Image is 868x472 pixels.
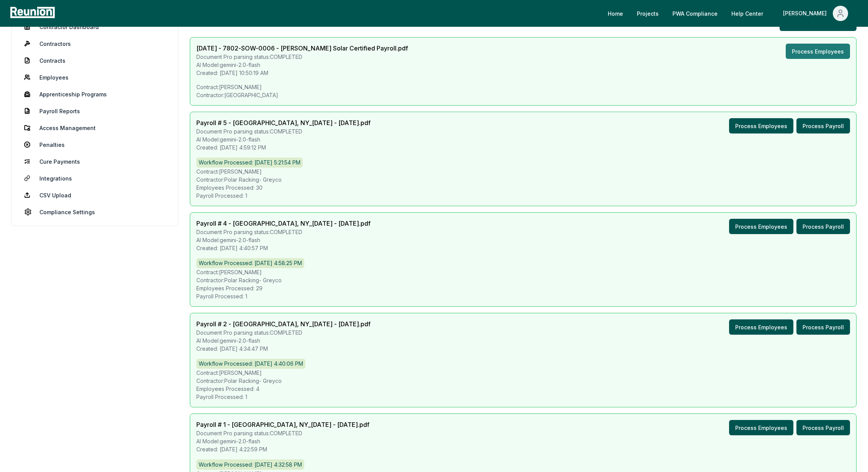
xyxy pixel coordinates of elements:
button: Process Employees [729,319,793,335]
p: Created: [DATE] 4:59:12 PM [196,143,370,151]
p: Employees Processed: 4 [196,385,850,393]
p: AI Model: gemini-2.0-flash [196,236,370,244]
button: Process Payroll [796,219,850,234]
p: Document Pro parsing status: COMPLETED [196,127,370,135]
p: Created: [DATE] 4:34:47 PM [196,345,370,353]
nav: Main [602,6,860,21]
a: Contractor Dashboard [18,19,172,34]
button: Process Employees [729,219,793,234]
p: Created: [DATE] 4:40:57 PM [196,244,370,252]
a: Penalties [18,137,172,152]
div: Workflow Processed: [DATE] 4:32:58 PM [196,459,304,469]
p: Payroll Processed: 1 [196,393,850,401]
h3: [DATE] - 7802-SOW-0006 - [PERSON_NAME] Solar Certified Payroll.pdf [196,44,408,53]
button: Process Employees [786,44,850,59]
a: Contracts [18,53,172,68]
p: AI Model: gemini-2.0-flash [196,135,370,143]
a: Projects [631,6,665,21]
p: Document Pro parsing status: COMPLETED [196,228,370,236]
p: Contractor: Polar Racking- Greyco [196,176,850,184]
a: Access Management [18,120,172,135]
a: PWA Compliance [666,6,724,21]
a: Compliance Settings [18,204,172,220]
button: Process Employees [729,420,793,435]
a: Home [602,6,629,21]
p: Created: [DATE] 10:50:19 AM [196,69,408,77]
p: AI Model: gemini-2.0-flash [196,61,408,69]
h3: Payroll # 5 - [GEOGRAPHIC_DATA], NY_[DATE] - [DATE].pdf [196,118,370,127]
button: Process Employees [729,118,793,133]
p: Document Pro parsing status: COMPLETED [196,53,408,61]
a: Payroll Reports [18,103,172,119]
h3: Payroll # 1 - [GEOGRAPHIC_DATA], NY_[DATE] - [DATE].pdf [196,420,369,429]
div: [PERSON_NAME] [783,6,830,21]
p: Payroll Processed: 1 [196,192,850,200]
a: Apprenticeship Programs [18,86,172,102]
button: Process Payroll [796,118,850,133]
div: Workflow Processed: [DATE] 5:21:54 PM [196,158,303,168]
p: Contract: [PERSON_NAME] [196,168,850,176]
h3: Payroll # 4 - [GEOGRAPHIC_DATA], NY_[DATE] - [DATE].pdf [196,219,370,228]
p: AI Model: gemini-2.0-flash [196,437,369,445]
p: Contractor: [GEOGRAPHIC_DATA] [196,91,850,99]
p: Contract: [PERSON_NAME] [196,268,850,276]
p: Contract: [PERSON_NAME] [196,83,850,91]
p: Employees Processed: 30 [196,184,850,192]
p: AI Model: gemini-2.0-flash [196,337,370,345]
button: Process Payroll [796,319,850,335]
a: Employees [18,70,172,85]
p: Employees Processed: 29 [196,284,850,292]
a: Contractors [18,36,172,51]
p: Contract: [PERSON_NAME] [196,369,850,377]
a: Integrations [18,171,172,186]
div: Workflow Processed: [DATE] 4:40:06 PM [196,359,305,369]
p: Contractor: Polar Racking- Greyco [196,377,850,385]
p: Document Pro parsing status: COMPLETED [196,329,370,337]
a: Help Center [725,6,769,21]
p: Document Pro parsing status: COMPLETED [196,429,369,437]
p: Payroll Processed: 1 [196,292,850,300]
button: Process Payroll [796,420,850,435]
button: [PERSON_NAME] [777,6,854,21]
h3: Payroll # 2 - [GEOGRAPHIC_DATA], NY_[DATE] - [DATE].pdf [196,319,370,329]
a: Cure Payments [18,154,172,169]
p: Created: [DATE] 4:22:59 PM [196,445,369,453]
div: Workflow Processed: [DATE] 4:58:25 PM [196,258,304,268]
a: CSV Upload [18,187,172,203]
p: Contractor: Polar Racking- Greyco [196,276,850,284]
